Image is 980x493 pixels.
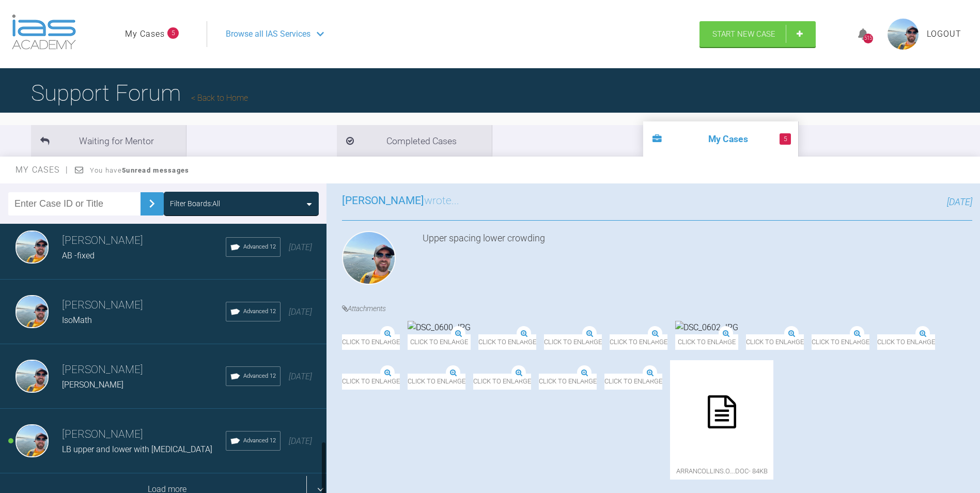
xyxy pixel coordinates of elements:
span: [PERSON_NAME] [62,380,123,390]
span: [DATE] [289,242,312,252]
li: Waiting for Mentor [31,125,186,157]
img: logo-light.3e3ef733.png [12,14,76,50]
span: Advanced 12 [243,372,276,381]
span: Click to enlarge [610,334,667,350]
span: Click to enlarge [473,374,531,390]
h3: [PERSON_NAME] [62,232,226,250]
span: Advanced 12 [243,307,276,316]
span: [DATE] [289,436,312,446]
span: Advanced 12 [243,242,276,252]
h3: [PERSON_NAME] [62,361,226,379]
img: profile.png [888,19,919,50]
div: Upper spacing lower crowding [423,231,972,289]
h3: wrote... [342,192,459,210]
a: Logout [927,27,961,41]
span: You have [90,166,190,174]
a: Back to Home [191,93,248,103]
a: My Cases [125,27,165,41]
strong: 5 unread messages [122,166,189,174]
h3: [PERSON_NAME] [62,297,226,314]
img: Owen Walls [15,360,49,393]
span: My Cases [15,165,69,175]
span: Click to enlarge [342,334,400,350]
img: chevronRight.28bd32b0.svg [144,195,160,212]
span: LB upper and lower with [MEDICAL_DATA] [62,444,212,454]
span: IsoMath [62,315,92,325]
span: Advanced 12 [243,436,276,445]
span: [DATE] [289,307,312,317]
span: Click to enlarge [812,334,869,350]
span: Click to enlarge [544,334,602,350]
span: Click to enlarge [478,334,536,350]
img: Owen Walls [342,231,396,285]
li: Completed Cases [337,125,492,157]
h3: [PERSON_NAME] [62,426,226,443]
h4: Attachments [342,303,972,314]
img: Owen Walls [15,424,49,457]
span: Start New Case [712,29,775,39]
span: Click to enlarge [408,374,465,390]
a: Start New Case [699,21,816,47]
span: Click to enlarge [539,374,597,390]
span: AB -fixed [62,251,95,260]
span: 5 [167,27,179,39]
span: Browse all IAS Services [226,27,310,41]
span: [PERSON_NAME] [342,194,424,207]
input: Enter Case ID or Title [8,192,141,215]
div: Filter Boards: All [170,198,220,209]
img: Owen Walls [15,230,49,264]
span: Click to enlarge [408,334,471,350]
img: DSC_0602.JPG [675,321,738,334]
span: Click to enlarge [604,374,662,390]
span: 5 [780,133,791,145]
div: 515 [863,34,873,43]
img: DSC_0600.JPG [408,321,471,334]
img: Owen Walls [15,295,49,328]
span: [DATE] [947,196,972,207]
span: ArranCollins.o….doc - 84KB [670,464,773,480]
span: Click to enlarge [877,334,935,350]
h1: Support Forum [31,75,248,111]
span: Click to enlarge [675,334,738,350]
span: Click to enlarge [342,374,400,390]
li: My Cases [643,121,798,157]
span: [DATE] [289,372,312,381]
span: Click to enlarge [746,334,804,350]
